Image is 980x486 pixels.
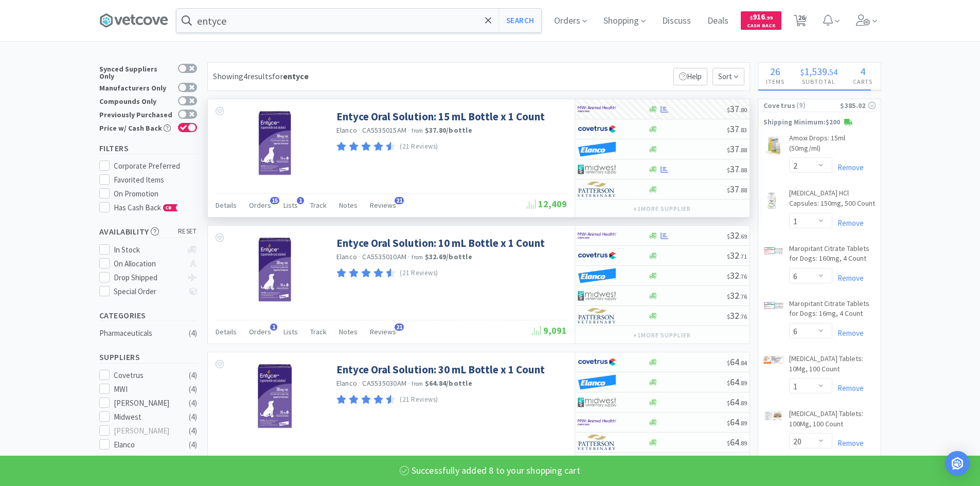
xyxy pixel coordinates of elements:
[727,166,730,174] span: $
[832,383,864,393] a: Remove
[739,146,747,154] span: . 88
[727,419,730,427] span: $
[741,7,781,34] a: $916.99Cash Back
[739,186,747,194] span: . 88
[99,123,173,132] div: Price w/ Cash Back
[189,397,197,409] div: ( 4 )
[727,396,747,408] span: 64
[578,308,616,323] img: f5e969b455434c6296c6d81ef179fa71_3.png
[270,197,279,204] span: 15
[114,439,177,451] div: Elanco
[750,14,753,21] span: $
[114,203,178,212] span: Has Cash Back
[99,351,197,363] h5: Suppliers
[739,419,747,427] span: . 89
[578,455,616,470] img: f6b2451649754179b5b4e0c70c3f7cb0_2.png
[114,383,177,395] div: MWI
[628,202,696,216] button: +1more supplier
[178,226,197,237] span: reset
[829,67,838,77] span: 54
[727,310,747,321] span: 32
[727,103,747,115] span: 37
[395,197,404,204] span: 21
[804,65,827,78] span: 1,539
[362,252,406,261] span: CA5535010AM
[114,188,197,200] div: On Promotion
[283,71,309,81] strong: entyce
[727,436,747,448] span: 64
[727,126,730,134] span: $
[727,143,747,155] span: 37
[750,12,773,22] span: 916
[310,327,327,336] span: Track
[336,110,545,123] a: Entyce Oral Solution: 15 mL Bottle x 1 Count
[763,135,784,156] img: 0756d350e73b4e3f9f959345f50b0a20_166654.png
[845,77,881,86] h4: Carts
[763,190,780,211] img: 374f9400afec473ea6fde8b6cdd01212_396269.png
[832,218,864,228] a: Remove
[99,64,173,80] div: Synced Suppliers Only
[739,106,747,114] span: . 80
[739,379,747,387] span: . 89
[189,369,197,382] div: ( 4 )
[249,327,271,336] span: Orders
[395,323,404,331] span: 21
[703,16,733,26] a: Deals
[336,379,358,388] a: Elanco
[763,100,795,111] span: Covetrus
[578,354,616,370] img: 77fca1acd8b6420a9015268ca798ef17_1.png
[727,376,747,388] span: 64
[789,188,876,212] a: [MEDICAL_DATA] HCl Capsules: 150mg, 500 Count
[789,354,876,378] a: [MEDICAL_DATA] Tablets: 10Mg, 100 Count
[727,293,730,300] span: $
[114,285,182,298] div: Special Order
[945,451,970,476] div: Open Intercom Messenger
[408,252,410,261] span: ·
[578,101,616,117] img: f6b2451649754179b5b4e0c70c3f7cb0_2.png
[425,125,472,135] strong: $37.80 / bottle
[727,399,730,407] span: $
[628,328,696,343] button: +1more supplier
[727,359,730,367] span: $
[336,236,545,250] a: Entyce Oral Solution: 10 mL Bottle x 1 Count
[739,273,747,280] span: . 76
[758,117,881,128] p: Shipping Minimum: $200
[114,272,182,284] div: Drop Shipped
[498,9,541,32] button: Search
[310,201,327,210] span: Track
[840,100,875,111] div: $385.02
[770,65,780,78] span: 26
[249,201,271,210] span: Orders
[790,17,811,27] a: 26
[739,253,747,260] span: . 71
[189,425,197,437] div: ( 4 )
[99,110,173,118] div: Previously Purchased
[727,183,747,195] span: 37
[727,163,747,175] span: 37
[339,201,358,210] span: Notes
[359,252,361,261] span: ·
[739,313,747,320] span: . 76
[578,248,616,263] img: 77fca1acd8b6420a9015268ca798ef17_1.png
[189,411,197,423] div: ( 4 )
[758,77,793,86] h4: Items
[727,106,730,114] span: $
[832,438,864,448] a: Remove
[832,273,864,283] a: Remove
[164,205,174,211] span: CB
[578,268,616,283] img: cad21a4972ff45d6bc147a678ad455e5
[763,301,784,311] img: 413dca244992499783dbd06301120d93_588353.png
[578,415,616,430] img: f6b2451649754179b5b4e0c70c3f7cb0_2.png
[727,379,730,387] span: $
[527,198,567,210] span: 12,409
[176,9,541,32] input: Search by item, sku, manufacturer, ingredient, size...
[400,141,438,152] p: (21 Reviews)
[241,236,308,303] img: 9593777b2f654d84a6fa8cbef9d29f77_497492.png
[727,439,730,447] span: $
[114,411,177,423] div: Midwest
[189,439,197,451] div: ( 4 )
[114,425,177,437] div: [PERSON_NAME]
[739,166,747,174] span: . 88
[336,252,358,261] a: Elanco
[189,327,197,339] div: ( 4 )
